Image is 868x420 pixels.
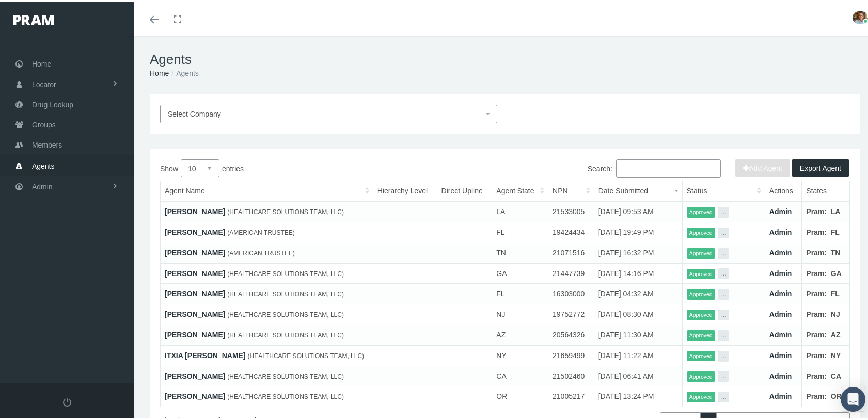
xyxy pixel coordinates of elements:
span: Groups [32,113,56,133]
td: TN [492,240,548,261]
span: Approved [687,390,715,400]
td: 21502460 [548,364,594,384]
b: NY [831,349,841,358]
a: Admin [769,308,792,316]
b: Pram: [806,370,827,378]
span: Agents [32,154,55,174]
td: [DATE] 19:49 PM [594,220,682,241]
td: [DATE] 16:32 PM [594,240,682,261]
span: Approved [687,267,715,278]
a: [PERSON_NAME] [165,329,225,337]
td: NY [492,343,548,364]
span: Locator [32,73,56,92]
b: Pram: [806,267,827,276]
b: Pram: [806,390,827,398]
button: ... [718,225,729,236]
a: Admin [769,267,792,276]
td: OR [492,384,548,405]
span: Approved [687,349,715,360]
span: (AMERICAN TRUSTEE) [227,248,294,255]
button: ... [718,205,729,216]
span: Select Company [168,108,221,116]
button: ... [718,328,729,339]
b: Pram: [806,226,827,234]
th: Agent Name: activate to sort column ascending [161,179,373,200]
th: Agent State: activate to sort column ascending [492,179,548,200]
a: Admin [769,370,792,378]
button: ... [718,349,729,360]
a: Admin [769,247,792,255]
span: Drug Lookup [32,93,73,112]
button: Export Agent [792,157,849,175]
td: [DATE] 13:24 PM [594,384,682,405]
span: (HEALTHCARE SOLUTIONS TEAM, LLC) [227,330,344,337]
th: Status: activate to sort column ascending [682,179,765,200]
td: CA [492,364,548,384]
td: FL [492,220,548,241]
button: ... [718,266,729,277]
th: Direct Upline [437,179,492,200]
a: [PERSON_NAME] [165,370,225,378]
td: LA [492,199,548,220]
td: [DATE] 04:32 AM [594,282,682,302]
h1: Agents [150,50,860,66]
b: Pram: [806,308,827,316]
a: [PERSON_NAME] [165,287,225,296]
b: Pram: [806,287,827,296]
label: Search: [588,157,721,176]
span: (HEALTHCARE SOLUTIONS TEAM, LLC) [248,350,365,358]
td: GA [492,261,548,282]
td: FL [492,282,548,302]
th: States [802,179,850,200]
b: Pram: [806,349,827,358]
span: Approved [687,287,715,298]
span: Admin [32,175,53,195]
td: 16303000 [548,282,594,302]
button: ... [718,369,729,380]
span: (HEALTHCARE SOLUTIONS TEAM, LLC) [227,309,344,316]
td: [DATE] 11:22 AM [594,343,682,364]
a: Admin [769,226,792,234]
td: [DATE] 11:30 AM [594,323,682,344]
b: LA [831,205,841,214]
td: 21447739 [548,261,594,282]
b: Pram: [806,205,827,214]
th: Actions [765,179,801,200]
b: TN [831,247,841,255]
a: [PERSON_NAME] [165,390,225,398]
b: OR [831,390,842,398]
td: [DATE] 08:30 AM [594,302,682,323]
label: Show entries [160,157,505,175]
a: [PERSON_NAME] [165,247,225,255]
button: Add Agent [735,157,790,175]
span: Approved [687,369,715,380]
a: Admin [769,329,792,337]
td: 21005217 [548,384,594,405]
span: Approved [687,205,715,216]
a: Admin [769,287,792,296]
button: ... [718,287,729,298]
b: FL [831,226,840,234]
td: AZ [492,323,548,344]
select: Showentries [181,157,219,175]
th: Hierarchy Level [373,179,437,200]
td: [DATE] 06:41 AM [594,364,682,384]
th: Date Submitted: activate to sort column ascending [594,179,682,200]
a: [PERSON_NAME] [165,205,225,214]
td: [DATE] 14:16 PM [594,261,682,282]
b: CA [831,370,841,378]
b: Pram: [806,329,827,337]
span: Approved [687,225,715,236]
img: S_Profile_Picture_15241.jpg [853,9,868,22]
span: (HEALTHCARE SOLUTIONS TEAM, LLC) [227,371,344,378]
b: GA [831,267,842,276]
td: [DATE] 09:53 AM [594,199,682,220]
a: [PERSON_NAME] [165,267,225,276]
button: ... [718,308,729,318]
a: [PERSON_NAME] [165,308,225,316]
td: 21533005 [548,199,594,220]
td: NJ [492,302,548,323]
td: 19424434 [548,220,594,241]
span: (AMERICAN TRUSTEE) [227,227,294,234]
span: (HEALTHCARE SOLUTIONS TEAM, LLC) [227,206,344,214]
